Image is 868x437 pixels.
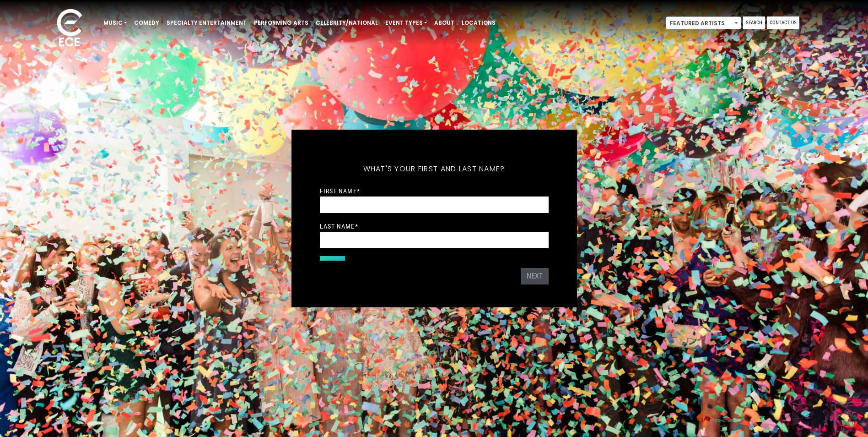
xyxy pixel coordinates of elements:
[130,15,163,31] a: Comedy
[320,153,549,186] h5: What's your first and last name?
[312,15,382,31] a: Celebrity/National
[382,15,431,31] a: Event Types
[320,222,358,230] label: Last Name
[666,17,741,30] span: Featured Artists
[767,16,799,29] a: Contact Us
[431,15,458,31] a: About
[163,15,250,31] a: Specialty Entertainment
[320,187,360,195] label: First Name
[47,6,92,51] img: ece_new_logo_whitev2-1.png
[100,15,130,31] a: Music
[458,15,499,31] a: Locations
[250,15,312,31] a: Performing Arts
[666,16,741,29] span: Featured Artists
[743,16,765,29] a: Search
